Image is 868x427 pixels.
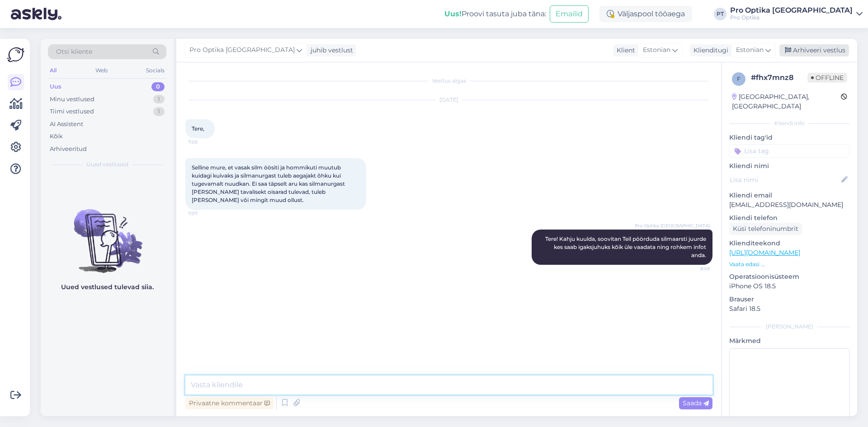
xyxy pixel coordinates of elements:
div: Kõik [50,132,63,141]
p: [EMAIL_ADDRESS][DOMAIN_NAME] [729,200,850,210]
p: Kliendi tag'id [729,133,850,142]
div: All [48,65,58,76]
p: Kliendi nimi [729,161,850,171]
div: Arhiveeri vestlus [779,44,849,56]
span: Offline [807,73,847,83]
div: PT [714,8,726,20]
img: Askly Logo [7,46,24,63]
div: Uus [50,82,61,91]
div: Privaatne kommentaar [185,397,274,409]
div: Arhiveeritud [50,145,87,154]
span: 8:49 [676,265,710,272]
div: Socials [144,65,166,76]
p: Vaata edasi ... [729,260,850,268]
div: AI Assistent [50,120,83,129]
input: Lisa tag [729,144,850,158]
p: Klienditeekond [729,239,850,248]
p: Brauser [729,295,850,304]
b: Uus! [444,9,462,18]
div: Väljaspool tööaega [599,6,692,22]
span: 7:05 [188,139,222,145]
div: [DATE] [185,96,712,104]
div: Vestlus algas [185,77,712,85]
div: Kliendi info [729,119,850,127]
p: Kliendi email [729,191,850,200]
p: Operatsioonisüsteem [729,272,850,282]
button: Emailid [550,5,589,23]
p: Märkmed [729,336,850,346]
div: 1 [153,107,165,116]
span: Pro Optika [GEOGRAPHIC_DATA] [189,45,295,55]
span: Selline mure, et vasak silm öösiti ja hommikuti muutub kuidagi kuivaks ja silmanurgast tuleb aega... [192,164,346,203]
span: Estonian [736,45,764,55]
div: Proovi tasuta juba täna: [444,9,546,19]
div: Klient [613,46,635,55]
span: f [737,75,741,82]
p: Safari 18.5 [729,304,850,314]
span: Estonian [643,45,670,55]
div: Pro Optika [GEOGRAPHIC_DATA] [730,7,853,14]
p: iPhone OS 18.5 [729,282,850,291]
div: Küsi telefoninumbrit [729,223,802,235]
a: [URL][DOMAIN_NAME] [729,249,800,257]
div: 0 [151,82,165,91]
div: [PERSON_NAME] [729,323,850,331]
div: juhib vestlust [307,46,353,55]
div: Klienditugi [690,46,728,55]
input: Lisa nimi [730,175,840,185]
span: 7:07 [188,210,222,217]
span: Uued vestlused [86,160,128,169]
span: Saada [683,399,709,407]
p: Uued vestlused tulevad siia. [61,282,154,292]
div: Tiimi vestlused [50,107,94,116]
a: Pro Optika [GEOGRAPHIC_DATA]Pro Optika [730,7,863,21]
div: Pro Optika [730,14,853,21]
span: Pro Optika [GEOGRAPHIC_DATA] [635,222,710,229]
span: Otsi kliente [56,47,92,56]
div: # fhx7mnz8 [751,72,807,83]
div: 1 [153,95,165,104]
span: Tere! Kahju kuulda, soovitan Teil pöörduda silmaarsti juurde kes saab igaksjuhuks kõik üle vaadat... [545,235,708,258]
span: Tere, [192,125,204,132]
p: Kliendi telefon [729,213,850,223]
img: No chats [41,193,174,274]
div: Web [94,65,109,76]
div: [GEOGRAPHIC_DATA], [GEOGRAPHIC_DATA] [732,92,841,111]
div: Minu vestlused [50,95,94,104]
